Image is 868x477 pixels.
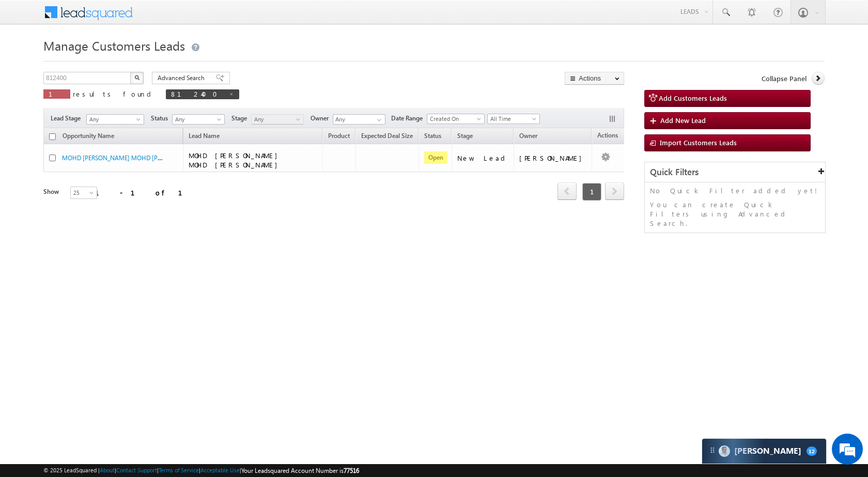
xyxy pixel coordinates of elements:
span: 1 [582,183,601,201]
div: [PERSON_NAME] [519,153,587,163]
span: Stage [457,132,473,140]
span: Expected Deal Size [361,132,413,140]
a: next [605,183,624,200]
a: MOHD [PERSON_NAME] MOHD [PERSON_NAME] - Customers Leads [62,153,250,162]
span: Actions [592,130,623,143]
span: results found [73,89,155,98]
img: Search [134,75,139,80]
a: About [100,467,115,473]
span: Any [252,115,301,124]
span: Add New Lead [660,116,706,125]
span: © 2025 LeadSquared | | | | | [43,466,359,475]
a: Status [419,130,446,144]
span: next [605,182,624,200]
span: Your Leadsquared Account Number is [241,467,359,474]
span: Owner [311,114,333,123]
input: Type to Search [333,114,385,125]
span: 812400 [171,89,224,98]
div: carter-dragCarter[PERSON_NAME]12 [702,438,827,464]
span: Manage Customers Leads [43,37,185,54]
a: Terms of Service [159,467,199,473]
span: Any [87,115,141,124]
span: 25 [71,188,98,197]
span: Date Range [391,114,427,123]
a: Expected Deal Size [356,130,418,144]
a: All Time [487,114,540,124]
a: Contact Support [116,467,157,473]
span: prev [557,182,577,200]
span: 12 [807,447,817,456]
a: Any [251,114,304,125]
div: New Lead [457,153,509,163]
a: Show All Items [371,115,384,125]
span: MOHD [PERSON_NAME] MOHD [PERSON_NAME] [189,151,283,169]
a: Any [172,114,225,125]
span: Open [424,151,447,164]
input: Check all records [49,133,56,140]
span: Stage [231,114,251,123]
span: Created On [427,114,481,124]
span: Lead Stage [51,114,85,123]
img: carter-drag [708,446,717,454]
span: Owner [519,132,537,140]
a: Opportunity Name [57,130,119,144]
a: 25 [70,187,97,199]
span: 1 [49,89,65,98]
span: Import Customers Leads [660,138,737,147]
p: You can create Quick Filters using Advanced Search. [650,200,820,228]
span: Add Customers Leads [659,94,727,102]
div: Show [43,187,62,196]
span: Advanced Search [158,73,208,83]
a: Acceptable Use [200,467,240,473]
span: Carter [734,446,801,456]
span: 77516 [344,467,359,474]
span: Opportunity Name [63,132,114,140]
span: Collapse Panel [762,74,807,83]
span: All Time [488,114,537,124]
button: Actions [565,72,624,85]
a: prev [557,183,577,200]
span: Product [328,132,350,140]
p: No Quick Filter added yet! [650,186,820,195]
div: Quick Filters [645,162,825,182]
span: Lead Name [183,130,225,144]
span: Status [151,114,172,123]
div: 1 - 1 of 1 [95,187,195,198]
img: Carter [719,445,730,457]
a: Any [86,114,144,125]
span: Any [173,115,222,124]
a: Created On [427,114,485,124]
a: Stage [452,130,478,144]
